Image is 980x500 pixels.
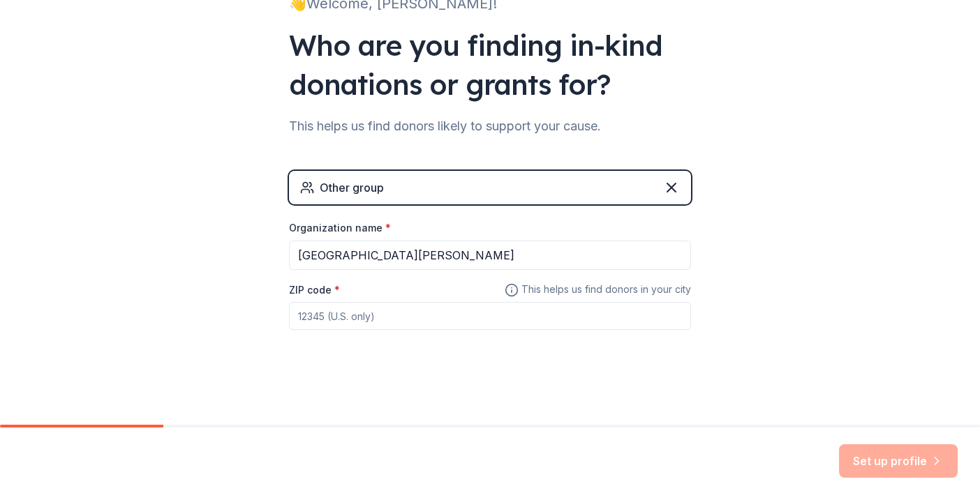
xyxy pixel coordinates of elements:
div: Other group [320,179,384,196]
input: 12345 (U.S. only) [289,302,691,330]
label: ZIP code [289,283,340,297]
div: Who are you finding in-kind donations or grants for? [289,26,691,104]
span: This helps us find donors in your city [505,281,691,298]
div: This helps us find donors likely to support your cause. [289,115,691,137]
label: Organization name [289,221,391,235]
input: American Red Cross [289,241,691,270]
